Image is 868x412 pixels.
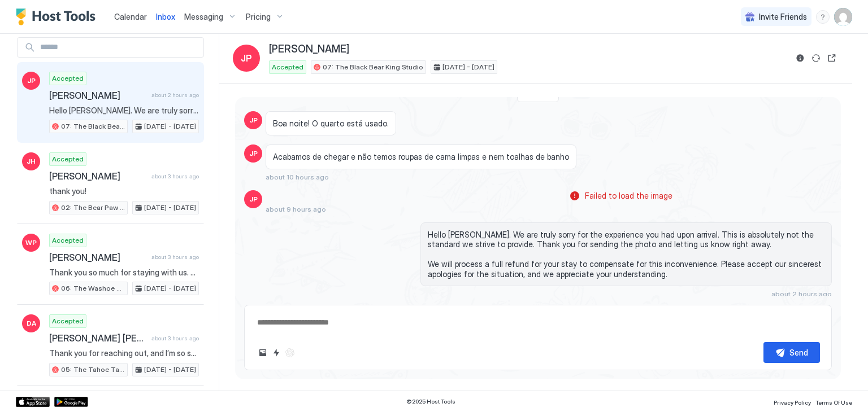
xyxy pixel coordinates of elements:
span: [PERSON_NAME] [49,90,147,101]
span: JH [27,156,36,166]
div: menu [816,10,830,24]
span: Thank you so much for staying with us. We hope you've enjoyed your stay. Safe travels and hope to... [49,268,199,278]
span: Accepted [52,316,84,326]
span: Calendar [114,12,147,21]
button: Sync reservation [809,51,823,65]
span: thank you! [49,186,199,196]
span: Failed to load the image [585,191,672,201]
span: [PERSON_NAME] [49,252,147,263]
span: Inbox [156,12,175,21]
a: Privacy Policy [774,396,811,407]
span: © 2025 Host Tools [406,398,455,405]
span: 07: The Black Bear King Studio [61,121,125,132]
span: about 3 hours ago [151,173,199,180]
span: DA [27,318,36,328]
span: Accepted [52,235,84,246]
span: about 10 hours ago [266,173,329,181]
span: JP [27,76,36,86]
span: 07: The Black Bear King Studio [323,62,423,72]
span: WP [25,238,37,248]
span: [DATE] - [DATE] [144,365,196,375]
a: App Store [16,397,50,407]
span: Boa noite! O quarto está usado. [273,119,389,129]
span: JP [241,51,252,65]
span: [DATE] - [DATE] [442,62,494,72]
a: Google Play Store [54,397,88,407]
div: Send [789,347,808,358]
span: [PERSON_NAME] [PERSON_NAME] [49,332,147,344]
span: Accepted [52,73,84,84]
span: [PERSON_NAME] [49,170,147,182]
span: JP [249,148,258,159]
div: User profile [834,8,852,26]
span: 02: The Bear Paw Pet Friendly King Studio [61,203,125,213]
span: 06: The Washoe Sierra Studio [61,283,125,293]
a: Inbox [156,11,175,23]
span: about 2 hours ago [151,91,199,99]
a: Host Tools Logo [16,8,101,25]
a: Calendar [114,11,147,23]
a: Terms Of Use [815,396,852,407]
span: about 9 hours ago [266,205,326,213]
span: [DATE] - [DATE] [144,203,196,213]
input: Input Field [36,38,203,57]
span: about 3 hours ago [151,335,199,342]
span: Privacy Policy [774,399,811,406]
span: Pricing [246,12,271,22]
button: Reservation information [793,51,807,65]
span: Hello [PERSON_NAME]. We are truly sorry for the experience you had upon arrival. This is absolute... [49,106,199,116]
span: JP [249,194,258,204]
button: Quick reply [270,346,283,360]
span: [DATE] - [DATE] [144,283,196,293]
span: Invite Friends [759,12,807,22]
button: Send [763,342,820,363]
span: about 2 hours ago [771,290,832,298]
span: Thank you for reaching out, and I’m so sorry for the trouble you’re experiencing with the stove. ... [49,348,199,358]
span: Hello [PERSON_NAME]. We are truly sorry for the experience you had upon arrival. This is absolute... [428,230,824,279]
span: Terms Of Use [815,399,852,406]
button: Open reservation [825,51,839,65]
span: Accepted [52,154,84,164]
span: [PERSON_NAME] [269,43,349,56]
span: Messaging [184,12,223,22]
span: Acabamos de chegar e não temos roupas de cama limpas e nem toalhas de banho [273,152,569,162]
span: [DATE] - [DATE] [144,121,196,132]
button: Upload image [256,346,270,360]
span: 05: The Tahoe Tamarack Pet Friendly Studio [61,365,125,375]
span: JP [249,115,258,125]
span: Accepted [272,62,303,72]
span: about 3 hours ago [151,253,199,261]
